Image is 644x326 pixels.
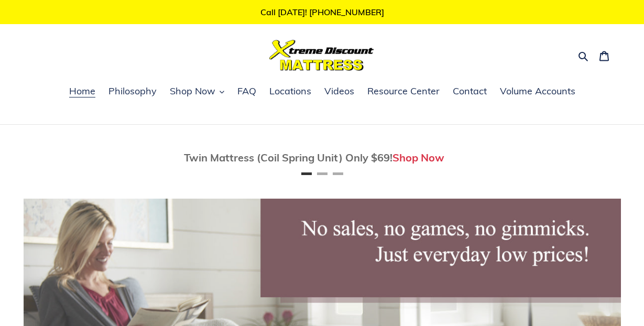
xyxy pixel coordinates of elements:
img: Xtreme Discount Mattress [269,40,374,71]
span: Volume Accounts [500,85,575,97]
a: Contact [447,84,492,100]
a: Philosophy [103,84,162,100]
a: Home [64,84,101,100]
span: Shop Now [170,85,215,97]
a: Resource Center [362,84,445,100]
span: Philosophy [108,85,157,97]
button: Page 3 [333,172,343,175]
span: Contact [453,85,487,97]
button: Shop Now [165,84,230,100]
a: Shop Now [392,151,444,164]
a: Locations [264,84,316,100]
span: Locations [269,85,311,97]
button: Page 2 [317,172,328,175]
button: Page 1 [301,172,312,175]
a: Videos [319,84,359,100]
a: Volume Accounts [495,84,581,100]
span: Twin Mattress (Coil Spring Unit) Only $69! [184,151,392,164]
span: FAQ [237,85,256,97]
a: FAQ [232,84,261,100]
span: Videos [324,85,354,97]
span: Home [69,85,95,97]
span: Resource Center [367,85,440,97]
